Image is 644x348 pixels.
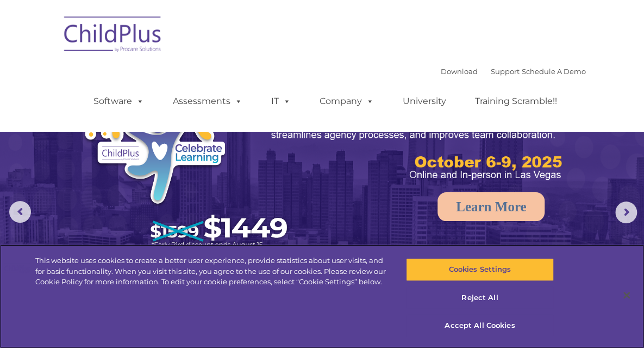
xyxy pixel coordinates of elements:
a: Download [441,67,478,76]
button: Reject All [406,286,554,309]
a: Learn More [437,192,545,221]
button: Accept All Cookies [406,314,554,337]
a: Software [83,90,155,112]
span: Phone number [143,117,190,125]
font: | [441,67,586,76]
img: ChildPlus by Procare Solutions [59,9,167,63]
a: University [392,90,457,112]
div: This website uses cookies to create a better user experience, provide statistics about user visit... [35,255,386,288]
a: IT [260,90,302,112]
a: Training Scramble!! [464,90,568,112]
a: Company [309,90,385,112]
a: Schedule A Demo [522,67,586,76]
span: Last name [143,72,177,80]
button: Cookies Settings [406,258,554,281]
button: Close [615,283,639,307]
a: Assessments [162,90,253,112]
a: Support [491,67,520,76]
